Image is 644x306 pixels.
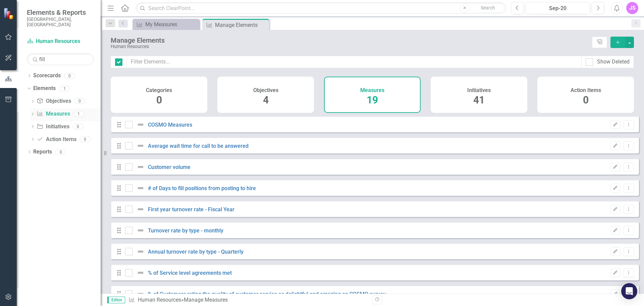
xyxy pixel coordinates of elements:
[33,148,52,156] a: Reports
[137,121,145,129] img: Not Defined
[136,2,506,14] input: Search ClearPoint...
[37,110,70,118] a: Measures
[360,87,384,93] h4: Measures
[37,136,76,143] a: Action Items
[137,184,145,192] img: Not Defined
[128,296,367,304] div: » Manage Measures
[148,227,223,234] a: Turnover rate by type - monthly
[33,72,61,80] a: Scorecards
[138,297,181,303] a: Human Resources
[621,283,637,299] div: Open Intercom Messenger
[126,56,582,68] input: Filter Elements...
[148,249,244,255] a: Annual turnover rate by type - Quarterly
[146,87,172,93] h4: Categories
[59,86,70,91] div: 1
[111,37,589,44] div: Manage Elements
[55,149,66,155] div: 0
[64,73,75,79] div: 0
[3,8,15,19] img: ClearPoint Strategy
[148,270,232,276] a: % of Service level agreements met
[37,123,69,131] a: Initiatives
[137,226,145,234] img: Not Defined
[74,98,85,104] div: 0
[137,142,145,150] img: Not Defined
[148,206,234,213] a: First year turnover rate - Fiscal Year
[107,297,125,303] span: Editor
[137,205,145,213] img: Not Defined
[27,8,94,16] span: Elements & Reports
[137,290,145,298] img: Not Defined
[80,136,91,142] div: 0
[145,20,198,29] div: My Measures
[148,185,256,191] a: # of Days to fill positions from posting to hire
[134,20,198,29] a: My Measures
[467,87,491,93] h4: Initiatives
[27,53,94,65] input: Search Below...
[37,97,71,105] a: Objectives
[583,94,589,106] span: 0
[137,163,145,171] img: Not Defined
[27,38,94,45] a: Human Resources
[263,94,269,106] span: 4
[597,58,630,66] div: Show Deleted
[473,94,485,106] span: 41
[215,21,268,29] div: Manage Elements
[626,2,638,14] button: JS
[471,3,504,13] button: Search
[367,94,378,106] span: 19
[148,143,249,149] a: Average wait time for call to be answered
[27,16,94,28] small: [GEOGRAPHIC_DATA], [GEOGRAPHIC_DATA]
[73,124,84,129] div: 0
[137,269,145,277] img: Not Defined
[481,5,495,10] span: Search
[526,2,590,14] button: Sep-20
[156,94,162,106] span: 0
[33,85,56,92] a: Elements
[571,87,601,93] h4: Action Items
[148,164,191,170] a: Customer volume
[137,248,145,256] img: Not Defined
[73,111,84,117] div: 1
[253,87,278,93] h4: Objectives
[148,122,192,128] a: COSMO Measures
[111,44,589,49] div: Human Resources
[528,4,588,12] div: Sep-20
